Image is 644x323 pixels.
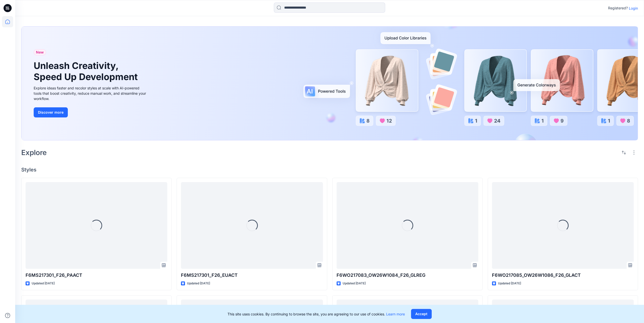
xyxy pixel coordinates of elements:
p: F6MS217301_F26_EUACT [181,272,323,279]
p: Updated [DATE] [187,281,210,286]
a: Learn more [386,312,405,316]
p: F6WO217085_OW26W1086_F26_GLACT [492,272,634,279]
div: Explore ideas faster and recolor styles at scale with AI-powered tools that boost creativity, red... [34,85,148,101]
p: Updated [DATE] [498,281,521,286]
span: New [36,49,44,55]
button: Accept [411,309,432,319]
p: Updated [DATE] [32,281,55,286]
button: Discover more [34,107,68,117]
h4: Styles [21,167,638,173]
a: Discover more [34,107,148,117]
p: Registered? [608,5,628,11]
p: F6MS217301_F26_PAACT [26,272,167,279]
p: This site uses cookies. By continuing to browse the site, you are agreeing to our use of cookies. [227,311,405,317]
p: Updated [DATE] [343,281,366,286]
h2: Explore [21,148,47,157]
p: F6WO217083_OW26W1084_F26_GLREG [337,272,478,279]
p: Login [629,6,638,11]
h1: Unleash Creativity, Speed Up Development [34,60,140,82]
